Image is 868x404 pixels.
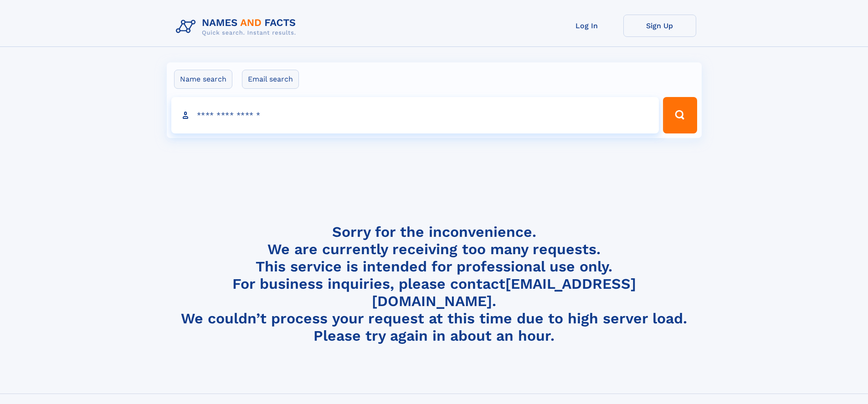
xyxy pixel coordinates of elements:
[372,275,636,310] a: [EMAIL_ADDRESS][DOMAIN_NAME]
[242,70,299,89] label: Email search
[172,15,303,39] img: Logo Names and Facts
[171,97,659,133] input: search input
[172,223,696,345] h4: Sorry for the inconvenience. We are currently receiving too many requests. This service is intend...
[174,70,232,89] label: Name search
[623,15,696,37] a: Sign Up
[550,15,623,37] a: Log In
[663,97,697,133] button: Search Button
